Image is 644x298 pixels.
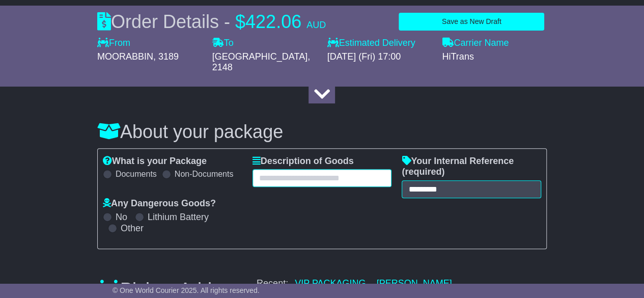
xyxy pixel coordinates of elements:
[103,156,207,167] label: What is your Package
[235,11,245,32] span: $
[97,122,547,142] h3: About your package
[212,51,310,73] span: , 2148
[97,11,326,33] div: Order Details -
[295,278,366,289] a: VIP PACKAGING
[245,11,301,32] span: 422.06
[402,156,541,178] label: Your Internal Reference (required)
[97,51,153,62] span: MOORABBIN
[212,51,307,62] span: [GEOGRAPHIC_DATA]
[306,20,326,30] span: AUD
[327,38,432,49] label: Estimated Delivery
[97,38,130,49] label: From
[148,212,209,223] label: Lithium Battery
[253,156,354,167] label: Description of Goods
[327,51,432,63] div: [DATE] (Fri) 17:00
[153,51,179,62] span: , 3189
[399,13,544,31] button: Save as New Draft
[103,198,216,209] label: Any Dangerous Goods?
[376,278,452,289] a: [PERSON_NAME]
[116,212,127,223] label: No
[212,38,234,49] label: To
[442,38,509,49] label: Carrier Name
[116,169,157,179] label: Documents
[175,169,234,179] label: Non-Documents
[121,223,144,234] label: Other
[113,286,260,294] span: © One World Courier 2025. All rights reserved.
[442,51,547,63] div: HiTrans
